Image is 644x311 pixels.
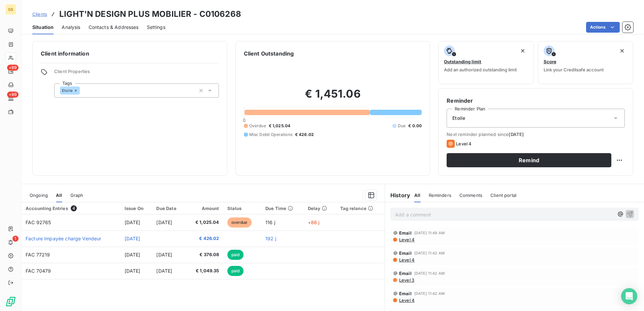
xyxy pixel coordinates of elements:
[244,87,422,107] h2: € 1,451.06
[125,206,149,211] div: Issue On
[243,117,246,123] span: 0
[125,268,140,274] span: [DATE]
[26,205,117,211] div: Accounting Entries
[452,115,465,122] span: Etoile
[265,236,276,241] span: 192 j
[190,206,219,211] div: Amount
[586,22,620,33] button: Actions
[227,250,244,260] span: paid
[70,193,84,198] span: Graph
[7,92,19,98] span: +99
[399,230,412,236] span: Email
[156,219,172,225] span: [DATE]
[227,266,244,276] span: paid
[62,24,80,31] span: Analysis
[89,24,139,31] span: Contacts & Addresses
[71,205,77,211] span: 4
[447,97,625,105] h6: Reminder
[26,252,50,257] span: FAC 77219
[308,219,320,225] span: +86 j
[399,271,412,276] span: Email
[398,257,415,263] span: Level 4
[544,67,604,72] span: Link your Creditsafe account
[385,191,410,199] h6: History
[32,11,47,17] span: Clients
[398,123,406,129] span: Due
[249,132,292,138] span: Misc Debit Operations
[249,123,266,129] span: Overdue
[459,193,482,198] span: Comments
[30,193,48,198] span: Ongoing
[429,193,451,198] span: Reminders
[190,235,219,242] span: € 426.02
[156,268,172,274] span: [DATE]
[190,268,219,274] span: € 1,049.35
[244,49,294,58] h6: Client Outstanding
[399,250,412,256] span: Email
[190,219,219,226] span: € 1,025.04
[125,252,140,257] span: [DATE]
[295,132,314,138] span: € 426.02
[544,59,556,64] span: Score
[227,206,258,211] div: Status
[538,41,633,84] button: ScoreLink your Creditsafe account
[509,132,524,137] span: [DATE]
[125,219,140,225] span: [DATE]
[269,123,291,129] span: € 1,025.04
[156,252,172,257] span: [DATE]
[41,49,219,58] h6: Client information
[447,132,625,137] span: Next reminder planned since
[62,89,72,93] span: Etoile
[621,288,637,304] div: Open Intercom Messenger
[490,193,516,198] span: Client portal
[32,11,47,18] a: Clients
[5,66,16,77] a: +99
[414,291,445,296] span: [DATE] 11:42 AM
[54,69,219,78] span: Client Properties
[398,237,415,242] span: Level 4
[399,291,412,296] span: Email
[414,251,445,255] span: [DATE] 11:42 AM
[59,8,241,20] h3: LIGHT'N DESIGN PLUS MOBILIER - C0106268
[5,4,16,15] div: GS
[190,251,219,258] span: € 376.08
[7,65,19,71] span: +99
[340,206,381,211] div: Tag relance
[156,206,181,211] div: Due Date
[444,67,517,72] span: Add an authorized outstanding limit
[147,24,165,31] span: Settings
[56,193,62,198] span: All
[265,219,275,225] span: 116 j
[414,231,445,235] span: [DATE] 11:49 AM
[414,271,445,275] span: [DATE] 11:42 AM
[125,236,140,241] span: [DATE]
[5,296,16,307] img: Logo LeanPay
[26,219,51,225] span: FAC 92765
[444,59,481,64] span: Outstanding limit
[80,88,85,94] input: Add a tag
[408,123,422,129] span: € 0.00
[398,298,415,303] span: Level 4
[5,93,16,104] a: +99
[26,268,51,274] span: FAC 70479
[456,141,472,146] span: Level 4
[26,236,101,241] span: Facture Impayée charge Vendeur
[227,217,252,228] span: overdue
[414,193,420,198] span: All
[438,41,534,84] button: Outstanding limitAdd an authorized outstanding limit
[12,236,19,242] span: 1
[32,24,54,31] span: Situation
[308,206,332,211] div: Delay
[447,153,611,167] button: Remind
[398,277,414,283] span: Level 3
[265,206,300,211] div: Due Time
